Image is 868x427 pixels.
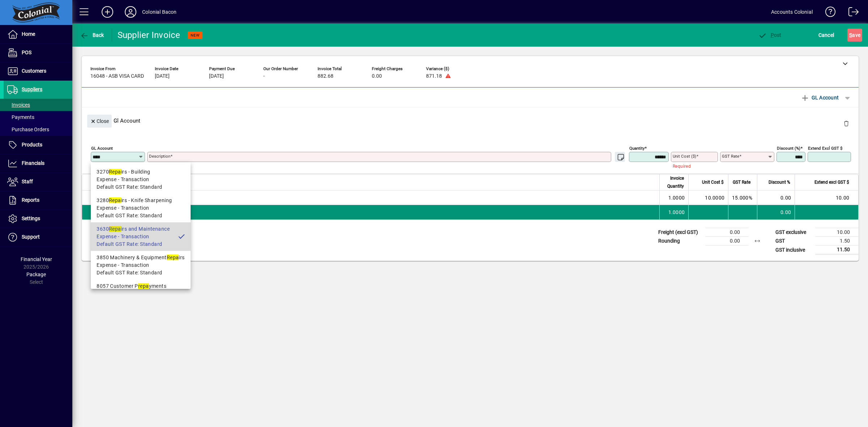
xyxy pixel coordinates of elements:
[838,120,855,127] app-page-header-button: Delete
[757,205,795,219] td: 0.00
[4,123,72,136] a: Purchase Orders
[22,160,44,166] span: Financials
[142,6,176,18] div: Colonial Bacon
[659,205,688,219] td: 1.0000
[91,178,100,186] span: Item
[191,33,200,38] span: NEW
[673,154,696,159] mat-label: Unit Cost ($)
[815,245,859,255] td: 11.50
[91,146,113,151] mat-label: GL Account
[733,178,750,186] span: GST Rate
[80,32,104,38] span: Back
[22,50,31,55] span: POS
[26,272,46,277] span: Package
[85,118,114,124] app-page-header-button: Close
[758,32,782,38] span: ost
[107,196,112,200] span: GL
[82,107,859,134] div: Gl Account
[795,191,858,205] td: 10.00
[772,245,815,255] td: GST inclusive
[664,174,684,190] span: Invoice Quantity
[96,5,119,18] button: Add
[849,32,852,38] span: S
[757,191,795,205] td: 0.00
[722,154,739,159] mat-label: GST rate
[7,127,49,132] span: Purchase Orders
[655,228,705,237] td: Freight (excl GST)
[4,136,72,154] a: Products
[838,115,855,132] button: Delete
[771,6,813,18] div: Accounts Colonial
[155,73,170,79] span: [DATE]
[426,73,442,79] span: 871.18
[4,210,72,228] a: Settings
[705,237,749,245] td: 0.00
[705,228,749,237] td: 0.00
[4,173,72,191] a: Staff
[4,228,72,246] a: Support
[769,178,790,186] span: Discount %
[688,191,728,205] td: 10.0000
[22,179,33,184] span: Staff
[318,73,333,79] span: 882.68
[263,73,265,79] span: -
[808,146,842,151] mat-label: Extend excl GST $
[22,197,39,203] span: Reports
[4,111,72,123] a: Payments
[772,228,815,237] td: GST exclusive
[372,73,382,79] span: 0.00
[4,44,72,62] a: POS
[655,237,705,245] td: Rounding
[4,191,72,209] a: Reports
[22,86,42,92] span: Suppliers
[843,1,859,25] a: Logout
[21,256,52,262] span: Financial Year
[702,178,724,186] span: Unit Cost $
[90,73,144,79] span: 16048 - ASB VISA CARD
[629,146,644,151] mat-label: Quantity
[78,29,106,42] button: Back
[756,29,783,42] button: Post
[7,102,30,108] span: Invoices
[814,178,849,186] span: Extend excl GST $
[72,29,112,42] app-page-header-button: Back
[7,114,34,120] span: Payments
[659,191,688,205] td: 1.0000
[817,29,836,42] button: Cancel
[777,146,800,151] mat-label: Discount (%)
[209,73,224,79] span: [DATE]
[22,215,40,221] span: Settings
[815,237,859,245] td: 1.50
[91,194,103,201] span: Advertising
[4,25,72,43] a: Home
[772,237,815,245] td: GST
[90,115,109,127] span: Close
[22,142,42,148] span: Products
[815,228,859,237] td: 10.00
[119,191,659,205] td: Advertising - Food Show
[818,29,834,41] span: Cancel
[820,1,836,25] a: Knowledge Base
[4,154,72,172] a: Financials
[119,5,142,18] button: Profile
[22,234,40,240] span: Support
[107,210,112,214] span: GL
[4,62,72,80] a: Customers
[22,31,35,37] span: Home
[124,178,146,186] span: Description
[4,99,72,111] a: Invoices
[149,154,170,159] mat-label: Description
[849,29,860,41] span: ave
[673,162,712,170] mat-error: Required
[149,162,621,170] mat-error: Required
[22,68,46,74] span: Customers
[728,191,757,205] td: 15.000%
[87,115,112,128] button: Close
[847,29,862,42] button: Save
[771,32,774,38] span: P
[118,29,180,41] div: Supplier Invoice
